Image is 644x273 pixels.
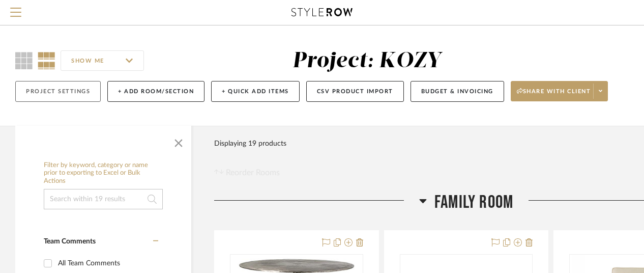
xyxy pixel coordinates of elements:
button: Close [168,131,189,151]
button: + Quick Add Items [211,81,300,102]
button: Share with client [511,81,608,101]
span: Share with client [517,88,591,103]
button: Budget & Invoicing [411,81,504,102]
h6: Filter by keyword, category or name prior to exporting to Excel or Bulk Actions [44,161,163,185]
button: CSV Product Import [306,81,404,102]
button: Reorder Rooms [214,167,280,179]
button: + Add Room/Section [107,81,204,102]
div: All Team Comments [58,255,156,271]
button: Project Settings [15,81,101,102]
div: Project: KOZY [292,50,442,72]
span: Team Comments [44,238,96,245]
span: Reorder Rooms [226,167,280,179]
div: Displaying 19 products [214,133,286,154]
input: Search within 19 results [44,189,163,209]
span: Family Room [434,192,513,213]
